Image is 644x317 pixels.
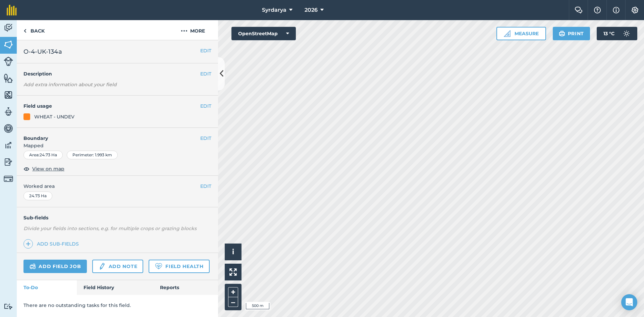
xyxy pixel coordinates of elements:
img: fieldmargin Logo [7,5,17,15]
img: svg+xml;base64,PHN2ZyB4bWxucz0iaHR0cDovL3d3dy53My5vcmcvMjAwMC9zdmciIHdpZHRoPSI1NiIgaGVpZ2h0PSI2MC... [4,90,13,100]
button: Print [553,27,590,40]
div: Open Intercom Messenger [621,294,637,310]
img: A cog icon [631,7,639,13]
img: svg+xml;base64,PHN2ZyB4bWxucz0iaHR0cDovL3d3dy53My5vcmcvMjAwMC9zdmciIHdpZHRoPSIxNyIgaGVpZ2h0PSIxNy... [613,6,620,14]
a: Add note [92,260,143,273]
a: Reports [153,280,218,295]
a: Field History [77,280,153,295]
span: View on map [32,165,64,172]
img: Two speech bubbles overlapping with the left bubble in the forefront [575,7,583,13]
em: Add extra information about your field [23,82,117,88]
button: + [228,287,238,297]
button: – [228,297,238,307]
a: Add field job [23,260,87,273]
h4: Boundary [17,128,200,142]
span: O-4-UK-134a [23,47,62,56]
img: svg+xml;base64,PD94bWwgdmVyc2lvbj0iMS4wIiBlbmNvZGluZz0idXRmLTgiPz4KPCEtLSBHZW5lcmF0b3I6IEFkb2JlIE... [30,262,36,270]
img: svg+xml;base64,PD94bWwgdmVyc2lvbj0iMS4wIiBlbmNvZGluZz0idXRmLTgiPz4KPCEtLSBHZW5lcmF0b3I6IEFkb2JlIE... [4,157,13,167]
img: svg+xml;base64,PD94bWwgdmVyc2lvbj0iMS4wIiBlbmNvZGluZz0idXRmLTgiPz4KPCEtLSBHZW5lcmF0b3I6IEFkb2JlIE... [4,107,13,117]
span: 2026 [305,6,318,14]
em: Divide your fields into sections, e.g. for multiple crops or grazing blocks [23,225,197,231]
h4: Field usage [23,102,200,110]
a: Add sub-fields [23,239,82,249]
button: EDIT [200,70,211,77]
span: Syrdarya [262,6,286,14]
button: EDIT [200,135,211,142]
button: More [168,20,218,40]
img: svg+xml;base64,PD94bWwgdmVyc2lvbj0iMS4wIiBlbmNvZGluZz0idXRmLTgiPz4KPCEtLSBHZW5lcmF0b3I6IEFkb2JlIE... [4,123,13,134]
span: 13 ° C [603,27,614,40]
button: 13 °C [597,27,637,40]
img: svg+xml;base64,PD94bWwgdmVyc2lvbj0iMS4wIiBlbmNvZGluZz0idXRmLTgiPz4KPCEtLSBHZW5lcmF0b3I6IEFkb2JlIE... [4,174,13,183]
span: i [232,248,234,256]
span: Worked area [23,182,211,190]
button: EDIT [200,102,211,110]
h4: Description [23,70,211,77]
div: Perimeter : 1.993 km [67,151,118,159]
img: svg+xml;base64,PHN2ZyB4bWxucz0iaHR0cDovL3d3dy53My5vcmcvMjAwMC9zdmciIHdpZHRoPSIxNCIgaGVpZ2h0PSIyNC... [26,240,31,248]
img: svg+xml;base64,PD94bWwgdmVyc2lvbj0iMS4wIiBlbmNvZGluZz0idXRmLTgiPz4KPCEtLSBHZW5lcmF0b3I6IEFkb2JlIE... [4,23,13,33]
img: svg+xml;base64,PD94bWwgdmVyc2lvbj0iMS4wIiBlbmNvZGluZz0idXRmLTgiPz4KPCEtLSBHZW5lcmF0b3I6IEFkb2JlIE... [4,57,13,66]
img: svg+xml;base64,PD94bWwgdmVyc2lvbj0iMS4wIiBlbmNvZGluZz0idXRmLTgiPz4KPCEtLSBHZW5lcmF0b3I6IEFkb2JlIE... [98,262,106,270]
button: Measure [496,27,546,40]
img: svg+xml;base64,PHN2ZyB4bWxucz0iaHR0cDovL3d3dy53My5vcmcvMjAwMC9zdmciIHdpZHRoPSI1NiIgaGVpZ2h0PSI2MC... [4,73,13,83]
p: There are no outstanding tasks for this field. [23,302,211,309]
div: 24.73 Ha [23,192,52,200]
h4: Sub-fields [17,214,218,221]
img: svg+xml;base64,PHN2ZyB4bWxucz0iaHR0cDovL3d3dy53My5vcmcvMjAwMC9zdmciIHdpZHRoPSIxOCIgaGVpZ2h0PSIyNC... [23,165,30,173]
button: View on map [23,165,64,173]
img: A question mark icon [593,7,601,13]
img: Four arrows, one pointing top left, one top right, one bottom right and the last bottom left [229,268,237,276]
img: svg+xml;base64,PHN2ZyB4bWxucz0iaHR0cDovL3d3dy53My5vcmcvMjAwMC9zdmciIHdpZHRoPSI1NiIgaGVpZ2h0PSI2MC... [4,40,13,50]
img: svg+xml;base64,PHN2ZyB4bWxucz0iaHR0cDovL3d3dy53My5vcmcvMjAwMC9zdmciIHdpZHRoPSI5IiBoZWlnaHQ9IjI0Ii... [23,27,26,35]
img: svg+xml;base64,PHN2ZyB4bWxucz0iaHR0cDovL3d3dy53My5vcmcvMjAwMC9zdmciIHdpZHRoPSIyMCIgaGVpZ2h0PSIyNC... [181,27,187,35]
button: OpenStreetMap [231,27,296,40]
div: WHEAT - UNDEV [34,113,74,120]
button: i [225,244,241,260]
img: Ruler icon [504,30,511,37]
span: Mapped [17,142,218,149]
a: To-Do [17,280,77,295]
img: svg+xml;base64,PHN2ZyB4bWxucz0iaHR0cDovL3d3dy53My5vcmcvMjAwMC9zdmciIHdpZHRoPSIxOSIgaGVpZ2h0PSIyNC... [559,30,565,38]
img: svg+xml;base64,PD94bWwgdmVyc2lvbj0iMS4wIiBlbmNvZGluZz0idXRmLTgiPz4KPCEtLSBHZW5lcmF0b3I6IEFkb2JlIE... [4,303,13,310]
a: Field Health [149,260,209,273]
button: EDIT [200,47,211,54]
button: EDIT [200,182,211,190]
img: svg+xml;base64,PD94bWwgdmVyc2lvbj0iMS4wIiBlbmNvZGluZz0idXRmLTgiPz4KPCEtLSBHZW5lcmF0b3I6IEFkb2JlIE... [4,140,13,150]
img: svg+xml;base64,PD94bWwgdmVyc2lvbj0iMS4wIiBlbmNvZGluZz0idXRmLTgiPz4KPCEtLSBHZW5lcmF0b3I6IEFkb2JlIE... [620,27,633,40]
a: Back [17,20,51,40]
div: Area : 24.73 Ha [23,151,63,159]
